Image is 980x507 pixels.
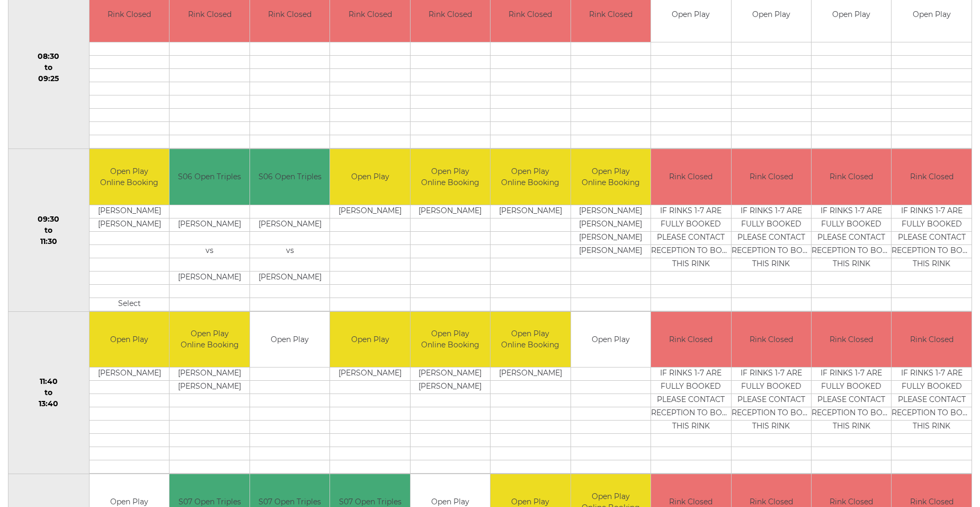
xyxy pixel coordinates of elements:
[732,368,811,381] td: IF RINKS 1-7 ARE
[651,218,730,231] td: FULLY BOOKED
[892,231,972,244] td: PLEASE CONTACT
[8,149,90,312] td: 09:30 to 11:30
[651,244,730,258] td: RECEPTION TO BOOK
[732,205,811,218] td: IF RINKS 1-7 ARE
[90,205,169,218] td: [PERSON_NAME]
[892,244,972,258] td: RECEPTION TO BOOK
[411,312,490,368] td: Open Play Online Booking
[651,394,730,407] td: PLEASE CONTACT
[330,205,409,218] td: [PERSON_NAME]
[651,381,730,394] td: FULLY BOOKED
[892,312,972,368] td: Rink Closed
[571,218,651,231] td: [PERSON_NAME]
[892,218,972,231] td: FULLY BOOKED
[812,368,891,381] td: IF RINKS 1-7 ARE
[491,368,570,381] td: [PERSON_NAME]
[411,368,490,381] td: [PERSON_NAME]
[90,298,169,311] td: Select
[571,205,651,218] td: [PERSON_NAME]
[732,258,811,271] td: THIS RINK
[732,394,811,407] td: PLEASE CONTACT
[330,312,409,368] td: Open Play
[170,381,249,394] td: [PERSON_NAME]
[732,407,811,421] td: RECEPTION TO BOOK
[892,381,972,394] td: FULLY BOOKED
[812,258,891,271] td: THIS RINK
[892,368,972,381] td: IF RINKS 1-7 ARE
[170,149,249,205] td: S06 Open Triples
[892,149,972,205] td: Rink Closed
[812,205,891,218] td: IF RINKS 1-7 ARE
[732,312,811,368] td: Rink Closed
[892,258,972,271] td: THIS RINK
[892,407,972,421] td: RECEPTION TO BOOK
[250,218,329,231] td: [PERSON_NAME]
[330,368,409,381] td: [PERSON_NAME]
[651,258,730,271] td: THIS RINK
[571,231,651,244] td: [PERSON_NAME]
[892,421,972,434] td: THIS RINK
[892,394,972,407] td: PLEASE CONTACT
[651,205,730,218] td: IF RINKS 1-7 ARE
[90,312,169,368] td: Open Play
[732,218,811,231] td: FULLY BOOKED
[491,312,570,368] td: Open Play Online Booking
[892,205,972,218] td: IF RINKS 1-7 ARE
[411,149,490,205] td: Open Play Online Booking
[90,218,169,231] td: [PERSON_NAME]
[732,421,811,434] td: THIS RINK
[812,231,891,244] td: PLEASE CONTACT
[250,312,329,368] td: Open Play
[491,149,570,205] td: Open Play Online Booking
[411,381,490,394] td: [PERSON_NAME]
[170,368,249,381] td: [PERSON_NAME]
[812,218,891,231] td: FULLY BOOKED
[571,244,651,258] td: [PERSON_NAME]
[491,205,570,218] td: [PERSON_NAME]
[170,271,249,284] td: [PERSON_NAME]
[651,368,730,381] td: IF RINKS 1-7 ARE
[8,311,90,474] td: 11:40 to 13:40
[571,312,651,368] td: Open Play
[812,244,891,258] td: RECEPTION TO BOOK
[170,218,249,231] td: [PERSON_NAME]
[732,381,811,394] td: FULLY BOOKED
[330,149,409,205] td: Open Play
[651,231,730,244] td: PLEASE CONTACT
[651,312,730,368] td: Rink Closed
[732,231,811,244] td: PLEASE CONTACT
[651,407,730,421] td: RECEPTION TO BOOK
[90,368,169,381] td: [PERSON_NAME]
[651,149,730,205] td: Rink Closed
[411,205,490,218] td: [PERSON_NAME]
[170,244,249,258] td: vs
[812,149,891,205] td: Rink Closed
[812,381,891,394] td: FULLY BOOKED
[732,149,811,205] td: Rink Closed
[250,149,329,205] td: S06 Open Triples
[571,149,651,205] td: Open Play Online Booking
[812,421,891,434] td: THIS RINK
[651,421,730,434] td: THIS RINK
[170,312,249,368] td: Open Play Online Booking
[812,407,891,421] td: RECEPTION TO BOOK
[812,312,891,368] td: Rink Closed
[90,149,169,205] td: Open Play Online Booking
[812,394,891,407] td: PLEASE CONTACT
[250,271,329,284] td: [PERSON_NAME]
[250,244,329,258] td: vs
[732,244,811,258] td: RECEPTION TO BOOK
